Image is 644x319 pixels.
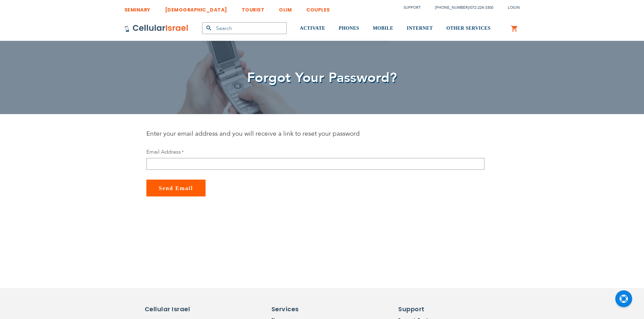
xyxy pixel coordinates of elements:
[124,24,189,32] img: Cellular Israel Logo
[373,26,393,31] span: MOBILE
[306,2,330,14] a: COUPLES
[146,180,206,196] button: Send Email
[373,16,393,41] a: MOBILE
[446,26,491,31] span: OTHER SERVICES
[407,26,433,31] span: INTERNET
[407,16,433,41] a: INTERNET
[339,26,359,31] span: PHONES
[508,5,520,10] span: Login
[428,3,493,12] li: /
[146,148,184,156] label: Email Address
[146,129,484,138] div: Enter your email address and you will receive a link to reset your password
[165,2,227,14] a: [DEMOGRAPHIC_DATA]
[404,5,421,10] a: Support
[470,5,493,10] a: 072-224-3300
[202,22,287,34] input: Search
[242,2,265,14] a: TOURIST
[159,185,193,191] span: Send Email
[271,305,329,314] h6: Services
[247,69,397,87] span: Forgot Your Password?
[446,16,491,41] a: OTHER SERVICES
[339,16,359,41] a: PHONES
[300,26,325,31] span: ACTIVATE
[300,16,325,41] a: ACTIVATE
[435,5,469,10] a: [PHONE_NUMBER]
[124,2,150,14] a: SEMINARY
[279,2,292,14] a: OLIM
[145,305,202,314] h6: Cellular Israel
[398,305,438,314] h6: Support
